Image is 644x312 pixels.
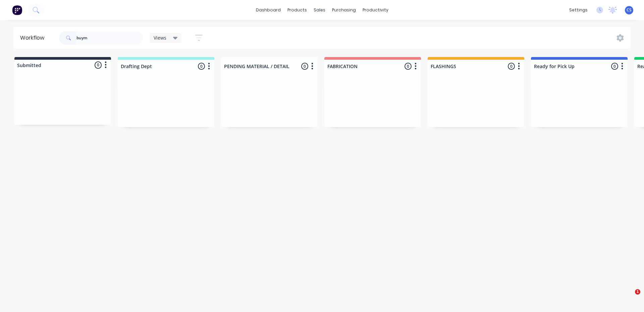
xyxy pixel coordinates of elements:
[566,5,591,15] div: settings
[329,5,359,15] div: purchasing
[284,5,310,15] div: products
[76,31,143,45] input: Search for orders...
[621,289,637,305] iframe: Intercom live chat
[20,34,48,42] div: Workflow
[359,5,392,15] div: productivity
[154,34,166,41] span: Views
[310,5,329,15] div: sales
[12,5,22,15] img: Factory
[635,289,640,295] span: 1
[627,7,632,13] span: CS
[253,5,284,15] a: dashboard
